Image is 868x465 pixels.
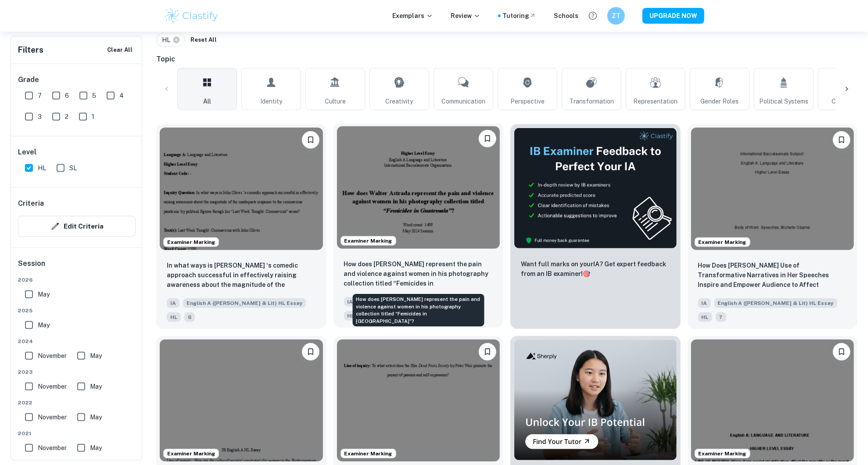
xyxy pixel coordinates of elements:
[302,343,319,361] button: Bookmark
[184,312,195,322] span: 6
[607,7,625,25] button: ZT
[634,97,678,106] span: Representation
[502,11,536,21] a: Tutoring
[353,294,484,326] div: How does [PERSON_NAME] represent the pain and violence against women in his photography collectio...
[325,97,346,106] span: Culture
[260,97,282,106] span: Identity
[18,75,136,85] h6: Grade
[156,54,857,64] h6: Topic
[65,112,68,122] span: 2
[38,351,67,361] span: November
[38,91,42,100] span: 7
[156,124,326,329] a: Examiner MarkingBookmarkIn what ways is John Oliver ‘s comedic approach successful in effectively...
[90,351,102,361] span: May
[341,237,396,245] span: Examiner Marking
[441,97,485,106] span: Communication
[759,97,808,106] span: Political Systems
[514,128,677,249] img: Thumbnail
[92,112,94,122] span: 1
[18,147,136,157] h6: Level
[833,131,850,149] button: Bookmark
[716,312,726,322] span: 7
[334,124,504,329] a: Examiner MarkingBookmarkHow does Walter Astrada represent the pain and violence against women in ...
[18,44,43,56] h6: Filters
[479,343,496,361] button: Bookmark
[344,297,357,307] span: IA
[451,11,481,21] p: Review
[18,368,136,376] span: 2023
[90,382,102,391] span: May
[18,258,136,276] h6: Session
[38,290,50,299] span: May
[695,450,750,458] span: Examiner Marking
[38,163,46,173] span: HL
[698,298,711,308] span: IA
[38,382,67,391] span: November
[18,216,136,237] button: Edit Criteria
[38,320,50,330] span: May
[18,429,136,437] span: 2021
[65,91,69,100] span: 6
[510,124,681,329] a: ThumbnailWant full marks on yourIA? Get expert feedback from an IB examiner!
[183,298,306,308] span: English A ([PERSON_NAME] & Lit) HL Essay
[164,238,219,246] span: Examiner Marking
[167,261,316,290] p: In what ways is John Oliver ‘s comedic approach successful in effectively raising awareness about...
[642,8,704,24] button: UPGRADE NOW
[119,91,124,100] span: 4
[521,259,670,279] p: Want full marks on your IA ? Get expert feedback from an IB examiner!
[341,450,396,458] span: Examiner Marking
[18,337,136,345] span: 2024
[832,97,864,106] span: Colonialism
[611,11,621,21] h6: ZT
[691,340,854,462] img: English A (Lang & Lit) HL Essay IA example thumbnail: How does social stratification affect th
[337,126,500,249] img: English A (Lang & Lit) HL Essay IA example thumbnail: How does Walter Astrada represent the pa
[344,259,493,289] p: How does Walter Astrada represent the pain and violence against women in his photography collecti...
[38,412,67,422] span: November
[164,7,219,25] img: Clastify logo
[698,312,712,322] span: HL
[188,33,219,46] button: Reset All
[18,399,136,407] span: 2022
[698,261,847,290] p: How Does Michelle Obama’s Use of Transformative Narratives in Her Speeches Inspire and Empower Au...
[695,238,750,246] span: Examiner Marking
[38,112,42,122] span: 3
[38,443,67,453] span: November
[701,97,739,106] span: Gender Roles
[164,450,219,458] span: Examiner Marking
[583,270,590,277] span: 🎯
[833,343,850,361] button: Bookmark
[203,97,211,106] span: All
[514,340,677,461] img: Thumbnail
[479,130,496,147] button: Bookmark
[90,412,102,422] span: May
[105,43,135,57] button: Clear All
[92,91,96,100] span: 5
[18,307,136,315] span: 2025
[162,35,174,45] span: HL
[160,128,323,250] img: English A (Lang & Lit) HL Essay IA example thumbnail: In what ways is John Oliver ‘s comedic a
[69,163,77,173] span: SL
[554,11,578,21] a: Schools
[688,124,858,329] a: Examiner MarkingBookmarkHow Does Michelle Obama’s Use of Transformative Narratives in Her Speeche...
[18,276,136,284] span: 2026
[302,131,319,149] button: Bookmark
[386,97,413,106] span: Creativity
[167,298,179,308] span: IA
[18,198,44,209] h6: Criteria
[392,11,433,21] p: Exemplars
[344,311,358,321] span: HL
[714,298,837,308] span: English A ([PERSON_NAME] & Lit) HL Essay
[167,312,181,322] span: HL
[90,443,102,453] span: May
[510,97,545,106] span: Perspective
[160,340,323,462] img: English A (Lang & Lit) HL Essay IA example thumbnail: How are the cultural/societal constraint
[569,97,614,106] span: Transformation
[337,340,500,462] img: English A (Lang & Lit) HL Essay IA example thumbnail: To what extent does the film Dead Poets
[585,8,600,23] button: Help and Feedback
[156,33,185,47] div: HL
[691,128,854,250] img: English A (Lang & Lit) HL Essay IA example thumbnail: How Does Michelle Obama’s Use of Transfo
